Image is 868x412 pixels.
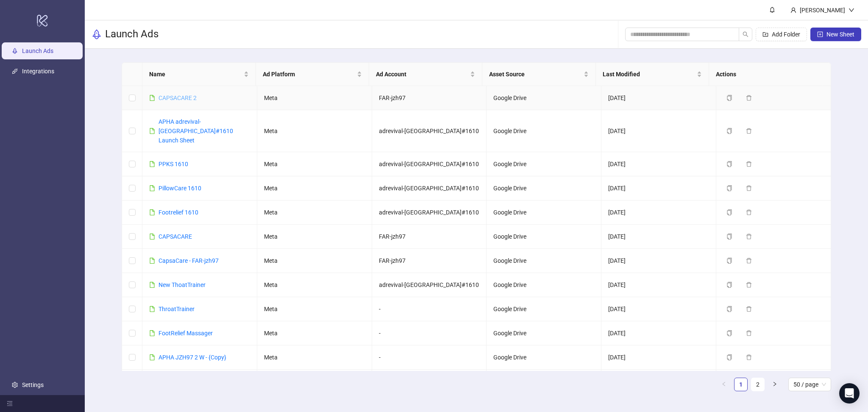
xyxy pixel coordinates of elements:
td: [DATE] [601,345,716,370]
span: Name [149,70,242,79]
a: Footrelief 1610 [159,209,198,216]
td: [DATE] [601,297,716,321]
th: Asset Source [482,63,595,86]
span: menu-fold [7,401,13,406]
span: file [149,354,155,360]
span: copy [726,330,732,336]
td: [DATE] [601,200,716,225]
span: Last Modified [603,70,695,79]
button: New Sheet [810,28,861,41]
td: Google Drive [487,176,601,200]
td: Meta [257,86,372,110]
td: Meta [257,249,372,273]
td: [DATE] [601,249,716,273]
a: Launch Ads [22,47,53,54]
td: [DATE] [601,321,716,345]
a: Settings [22,381,44,388]
a: APHA JZH97 2 W - {Copy} [159,354,226,361]
span: Add Folder [772,31,800,38]
td: Google Drive [487,200,601,225]
th: Name [142,63,256,86]
th: Ad Platform [256,63,369,86]
button: right [768,378,782,391]
td: Google Drive [487,152,601,176]
td: [DATE] [601,225,716,249]
span: copy [726,354,732,360]
span: delete [746,234,752,239]
span: delete [746,330,752,336]
td: FAR-jzh97 [372,225,487,249]
td: Google Drive [487,110,601,152]
td: [DATE] [601,273,716,297]
span: file [149,234,155,239]
td: Meta [257,273,372,297]
td: - [372,345,487,370]
span: copy [726,209,732,215]
span: copy [726,282,732,288]
td: Meta [257,152,372,176]
td: [DATE] [601,370,716,394]
a: Integrations [22,68,54,75]
td: [DATE] [601,110,716,152]
td: - [372,321,487,345]
span: delete [746,128,752,134]
td: - [372,297,487,321]
span: file [149,128,155,134]
span: plus-square [817,31,823,37]
span: copy [726,128,732,134]
td: Google Drive [487,86,601,110]
td: Google Drive [487,345,601,370]
span: Ad Account [376,70,468,79]
span: bell [769,7,775,13]
td: Google Drive [487,370,601,394]
h3: Launch Ads [105,28,159,41]
span: file [149,209,155,215]
span: left [721,381,726,387]
td: Meta [257,200,372,225]
td: Google Drive [487,249,601,273]
td: adrevival-[GEOGRAPHIC_DATA]#1610 [372,273,487,297]
a: New ThoatTrainer [159,281,206,288]
span: file [149,258,155,264]
span: delete [746,161,752,167]
td: FAR-jzh97 [372,86,487,110]
button: left [717,378,731,391]
td: - [372,370,487,394]
div: Open Intercom Messenger [839,383,860,404]
span: copy [726,258,732,264]
li: Previous Page [717,378,731,391]
li: 1 [734,378,748,391]
span: copy [726,95,732,101]
span: delete [746,306,752,312]
td: Google Drive [487,273,601,297]
span: file [149,95,155,101]
span: file [149,161,155,167]
span: delete [746,282,752,288]
td: Meta [257,345,372,370]
span: down [849,7,854,13]
span: right [772,381,777,387]
span: delete [746,354,752,360]
li: Next Page [768,378,782,391]
span: delete [746,209,752,215]
td: Meta [257,176,372,200]
span: file [149,185,155,191]
td: [DATE] [601,176,716,200]
td: adrevival-[GEOGRAPHIC_DATA]#1610 [372,200,487,225]
a: APHA adrevival-[GEOGRAPHIC_DATA]#1610 Launch Sheet [159,118,233,144]
span: file [149,282,155,288]
div: [PERSON_NAME] [796,6,849,15]
span: copy [726,306,732,312]
a: FootRelief Massager [159,330,213,337]
td: FAR-jzh97 [372,249,487,273]
span: user [790,7,796,13]
td: [DATE] [601,152,716,176]
td: Meta [257,110,372,152]
span: Asset Source [489,70,581,79]
span: file [149,306,155,312]
div: Page Size [788,378,831,391]
th: Ad Account [369,63,482,86]
span: folder-add [762,31,768,37]
span: delete [746,258,752,264]
span: Ad Platform [263,70,355,79]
